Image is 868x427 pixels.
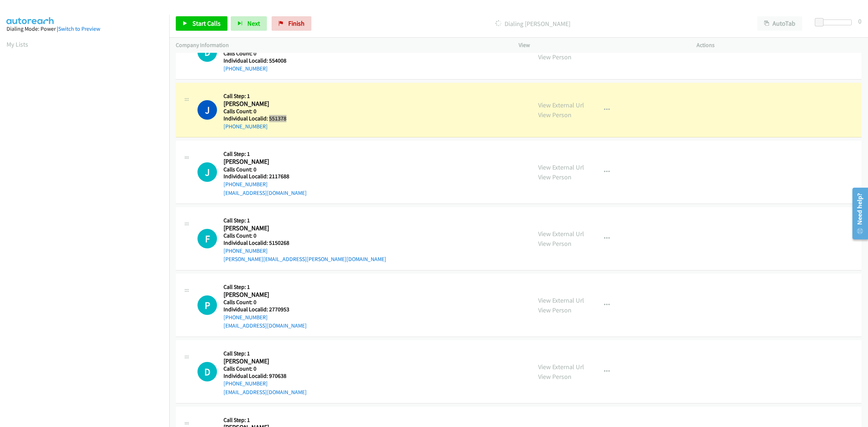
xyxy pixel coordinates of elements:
p: Dialing [PERSON_NAME] [321,19,744,29]
h1: F [197,229,217,248]
h2: [PERSON_NAME] [224,158,299,166]
a: View Person [538,173,571,181]
span: Finish [288,19,305,27]
iframe: Resource Center [847,185,868,242]
div: The call is yet to be attempted [197,162,217,182]
h5: Call Step: 1 [224,93,299,100]
h5: Calls Count: 0 [224,232,386,239]
a: View External Url [538,230,584,238]
h1: D [197,362,217,381]
a: [EMAIL_ADDRESS][DOMAIN_NAME] [224,389,307,396]
a: View Person [538,53,571,61]
a: View Person [538,306,571,314]
a: View External Url [538,101,584,109]
h5: Calls Count: 0 [224,299,307,306]
span: Start Calls [192,19,221,27]
h5: Individual Localid: 2770953 [224,306,307,313]
a: View External Url [538,363,584,371]
h5: Call Step: 1 [224,417,307,424]
h5: Call Step: 1 [224,217,386,224]
a: [EMAIL_ADDRESS][DOMAIN_NAME] [224,322,307,329]
a: [PERSON_NAME][EMAIL_ADDRESS][PERSON_NAME][DOMAIN_NAME] [224,256,386,262]
h5: Individual Localid: 970638 [224,372,307,380]
h5: Call Step: 1 [224,283,307,291]
h5: Calls Count: 0 [224,365,307,372]
a: View Person [538,111,571,119]
h5: Individual Localid: 554008 [224,57,299,64]
div: 0 [858,16,861,26]
button: Next [231,16,267,31]
a: [EMAIL_ADDRESS][DOMAIN_NAME] [224,189,307,196]
iframe: Dialpad [7,56,169,399]
h2: [PERSON_NAME] [224,100,299,108]
h5: Individual Localid: 551378 [224,115,299,122]
a: [PHONE_NUMBER] [224,380,268,387]
a: Start Calls [176,16,227,31]
a: Switch to Preview [58,25,100,32]
a: [PHONE_NUMBER] [224,247,268,254]
button: AutoTab [757,16,802,31]
h2: [PERSON_NAME] [224,357,299,366]
h1: J [197,100,217,120]
h5: Calls Count: 0 [224,166,307,173]
div: The call is yet to be attempted [197,295,217,315]
h1: J [197,162,217,182]
h5: Call Step: 1 [224,350,307,357]
a: View Person [538,239,571,248]
a: My Lists [7,40,28,48]
span: Next [247,19,260,27]
a: [PHONE_NUMBER] [224,123,268,130]
h2: [PERSON_NAME] [224,224,299,232]
div: The call is yet to be attempted [197,229,217,248]
h5: Individual Localid: 5150268 [224,239,386,247]
a: [PHONE_NUMBER] [224,314,268,321]
div: Dialing Mode: Power | [7,25,163,33]
h5: Calls Count: 0 [224,50,299,57]
h5: Call Step: 1 [224,150,307,158]
h5: Individual Localid: 2117688 [224,173,307,180]
a: View Person [538,372,571,381]
p: View [519,41,684,50]
div: The call is yet to be attempted [197,362,217,381]
a: [PHONE_NUMBER] [224,181,268,188]
p: Company Information [176,41,506,50]
a: View External Url [538,296,584,304]
p: Actions [697,41,861,50]
a: [PHONE_NUMBER] [224,65,268,72]
h1: P [197,295,217,315]
h5: Calls Count: 0 [224,108,299,115]
h2: [PERSON_NAME] [224,291,299,299]
a: View External Url [538,163,584,171]
a: Finish [272,16,311,31]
